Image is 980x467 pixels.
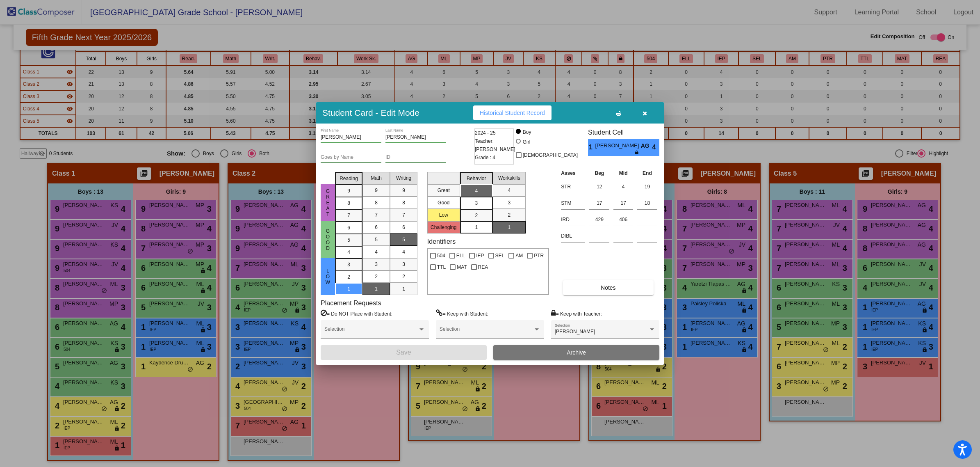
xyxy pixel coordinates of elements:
span: 2 [375,273,378,280]
span: 7 [347,212,350,219]
button: Archive [493,345,659,360]
span: 5 [402,236,405,243]
th: Asses [559,169,587,178]
span: REA [478,262,488,272]
label: = Keep with Student: [436,309,488,318]
h3: Student Card - Edit Mode [322,108,419,118]
span: 8 [402,199,405,206]
span: Teacher: [PERSON_NAME] [475,137,515,153]
span: Notes [601,284,616,291]
input: assessment [561,197,585,209]
span: AG [641,142,652,150]
span: 1 [508,224,511,231]
span: 3 [402,261,405,268]
label: Placement Requests [321,299,381,307]
button: Historical Student Record [473,105,552,120]
th: Mid [611,169,635,178]
span: ELL [456,251,465,261]
span: AM [515,251,523,261]
th: End [635,169,659,178]
span: TTL [437,262,446,272]
span: 4 [402,248,405,256]
span: 6 [375,224,378,231]
span: Math [371,174,382,182]
label: = Keep with Teacher: [551,309,602,318]
input: goes by name [321,155,381,160]
button: Notes [563,280,653,295]
span: Save [396,349,411,356]
span: 4 [508,187,511,194]
span: 3 [475,199,478,207]
span: Reading [340,175,358,182]
span: 2 [402,273,405,280]
th: Beg [587,169,611,178]
span: Archive [567,349,586,356]
span: 1 [402,285,405,293]
h3: Student Cell [588,128,659,136]
span: Low [324,268,332,285]
span: Historical Student Record [480,110,545,116]
span: 2 [475,212,478,219]
span: SEL [495,251,505,261]
span: MAT [457,262,467,272]
label: Identifiers [427,238,456,245]
span: 2 [347,273,350,281]
span: 1 [375,285,378,293]
input: assessment [561,213,585,226]
span: Grade : 4 [475,153,495,162]
span: Good [324,228,332,251]
span: [PERSON_NAME] [595,142,640,150]
span: 7 [402,211,405,219]
span: 2024 - 25 [475,129,496,137]
div: Boy [522,128,531,136]
span: 3 [375,261,378,268]
button: Save [321,345,487,360]
span: Writing [396,174,411,182]
label: = Do NOT Place with Student: [321,309,392,318]
span: [PERSON_NAME] [555,329,595,334]
span: 6 [402,224,405,231]
div: Girl [522,138,531,146]
span: 4 [475,187,478,195]
span: Workskills [498,174,520,182]
span: 9 [375,187,378,194]
span: 9 [402,187,405,194]
input: assessment [561,181,585,193]
span: 9 [347,187,350,195]
span: [DEMOGRAPHIC_DATA] [523,150,578,160]
span: 1 [347,285,350,293]
span: Behavior [467,175,486,182]
span: 2 [508,211,511,219]
span: 1 [475,224,478,231]
input: assessment [561,230,585,242]
span: 4 [652,142,659,152]
span: 5 [347,236,350,244]
span: 5 [375,236,378,243]
span: 8 [375,199,378,206]
span: 504 [437,251,445,261]
span: 1 [588,142,595,152]
span: 7 [375,211,378,219]
span: 4 [375,248,378,256]
span: PTR [534,251,544,261]
span: 3 [347,261,350,268]
span: IEP [476,251,484,261]
span: 4 [347,249,350,256]
span: 6 [347,224,350,231]
span: Great [324,188,332,217]
span: 3 [508,199,511,206]
span: 8 [347,199,350,207]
